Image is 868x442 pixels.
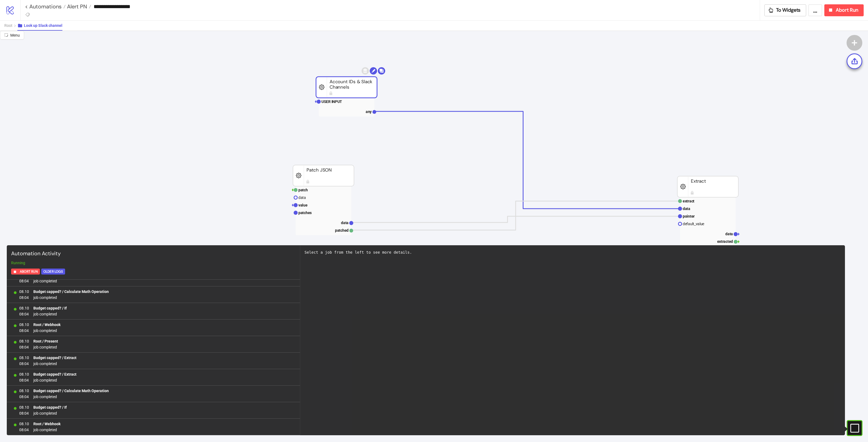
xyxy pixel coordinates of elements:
a: Alert PN [66,4,91,9]
b: Root / Present [33,339,58,343]
span: 08:04 [19,328,29,334]
span: 08.10 [19,355,29,361]
span: To Widgets [776,7,801,13]
span: 08:04 [19,361,29,367]
text: patch [298,188,308,192]
span: 08.10 [19,388,29,394]
span: 08.10 [19,421,29,427]
span: 08.10 [19,404,29,410]
span: job completed [33,278,76,284]
span: 08.10 [19,338,29,344]
div: Automation Activity [9,247,298,260]
span: Menu [10,33,20,37]
text: patches [298,211,312,215]
button: Look up Slack channel [17,21,62,31]
b: Budget capped? / If [33,405,67,409]
span: 08:04 [19,377,29,383]
b: Budget capped? / Calculate Math Operation [33,289,109,294]
b: Budget capped? / If [33,306,67,310]
span: Look up Slack channel [24,23,62,28]
text: value [298,203,308,207]
span: Abort Run [20,269,38,275]
span: 08.10 [19,371,29,377]
b: Budget capped? / Extract [33,372,76,376]
span: 08:04 [19,427,29,433]
span: 08:04 [19,295,29,301]
span: 08:04 [19,394,29,400]
span: 08:04 [19,344,29,350]
b: Root / Webhook [33,322,60,327]
button: Abort Run [824,4,864,16]
b: Root / Webhook [33,422,60,426]
span: job completed [33,344,58,350]
span: job completed [33,394,109,400]
text: data [683,207,690,211]
text: extract [683,199,694,203]
span: 08:04 [19,278,29,284]
span: job completed [33,311,67,317]
text: data [725,232,733,236]
button: ... [808,4,822,16]
text: USER INPUT [321,99,342,104]
span: 08.10 [19,322,29,328]
text: default_value [683,222,704,226]
span: 08.10 [19,305,29,311]
text: pointer [683,214,695,218]
span: job completed [33,328,60,334]
div: Older Logs [43,269,63,275]
span: job completed [33,295,109,301]
text: any [366,109,372,114]
button: Abort Run [11,269,40,275]
text: data [341,221,349,225]
text: data [298,195,306,200]
b: Budget capped? / Extract [33,356,76,360]
a: < Automations [25,4,66,9]
span: job completed [33,361,76,367]
button: Older Logs [41,269,65,275]
span: job completed [33,410,67,416]
span: Abort Run [836,7,858,13]
button: Root [4,21,17,31]
span: job completed [33,427,60,433]
div: Running [9,260,298,266]
span: 08:04 [19,410,29,416]
span: 08:04 [19,311,29,317]
span: Root [4,23,12,28]
div: Select a job from the left to see more details. [305,250,841,255]
span: 08.10 [19,289,29,295]
span: job completed [33,377,76,383]
b: Budget capped? / Calculate Math Operation [33,389,109,393]
button: To Widgets [764,4,806,16]
span: Alert PN [66,3,87,10]
span: radius-bottomright [4,33,8,37]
